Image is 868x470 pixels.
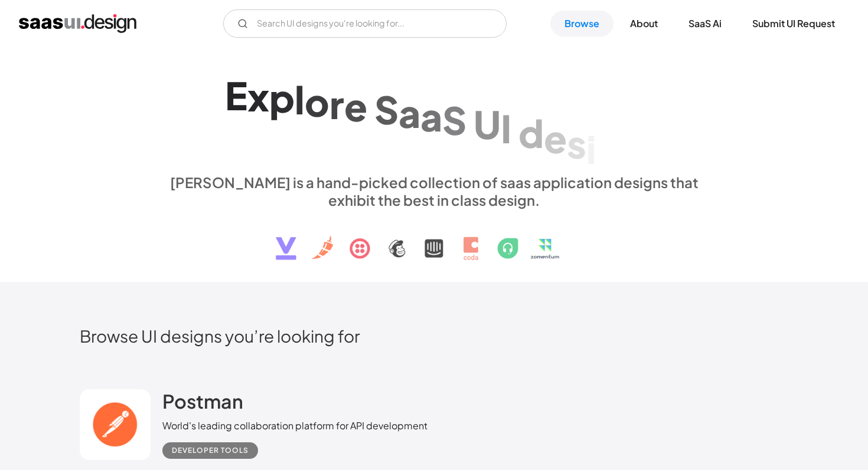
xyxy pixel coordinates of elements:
div: p [269,75,295,120]
div: d [518,110,544,156]
div: Developer tools [172,443,249,458]
form: Email Form [223,9,507,38]
div: i [586,126,596,172]
a: Submit UI Request [738,11,849,37]
div: S [442,97,466,143]
a: Browse [550,11,614,37]
h2: Postman [162,389,243,413]
a: About [616,11,672,37]
div: r [329,81,344,127]
input: Search UI designs you're looking for... [223,9,507,38]
div: I [501,106,511,151]
div: E [225,73,247,118]
div: U [474,101,501,147]
a: home [19,14,136,33]
div: e [344,84,367,129]
div: a [420,94,442,139]
div: World's leading collaboration platform for API development [162,419,428,433]
h2: Browse UI designs you’re looking for [80,326,788,346]
div: S [374,87,399,132]
h1: Explore SaaS UI design patterns & interactions. [162,71,706,162]
a: Postman [162,389,243,419]
div: a [399,90,420,136]
div: l [295,77,305,122]
img: text, icon, saas logo [255,209,613,270]
div: x [247,74,269,119]
div: s [567,121,586,166]
a: SaaS Ai [674,11,736,37]
div: o [305,79,329,124]
div: [PERSON_NAME] is a hand-picked collection of saas application designs that exhibit the best in cl... [162,173,706,209]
